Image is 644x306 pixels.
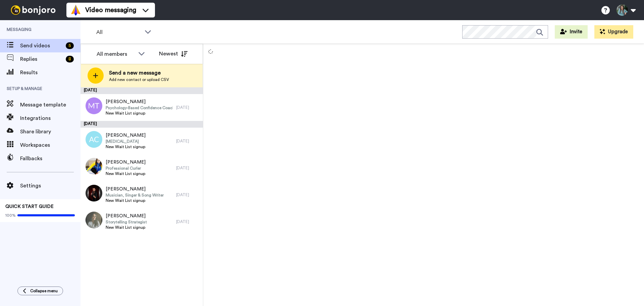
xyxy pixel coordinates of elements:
[86,212,102,228] img: 9302e6ee-e788-4ed8-8726-911079c5534f.jpg
[106,198,164,203] span: New Wait List signup
[20,141,80,149] span: Workspaces
[5,204,54,209] span: QUICK START GUIDE
[5,213,16,218] span: 100%
[106,139,146,144] span: [MEDICAL_DATA]
[70,5,81,15] img: vm-color.svg
[20,182,80,190] span: Settings
[176,165,200,171] div: [DATE]
[106,171,146,176] span: New Wait List signup
[20,101,80,109] span: Message template
[594,25,633,39] button: Upgrade
[109,77,169,82] span: Add new contact or upload CSV
[106,166,146,171] span: Professional Curler
[80,87,203,94] div: [DATE]
[20,114,80,122] span: Integrations
[85,5,136,15] span: Video messaging
[106,159,146,166] span: [PERSON_NAME]
[106,219,147,225] span: Storytelling Strategist
[106,192,164,198] span: Musician, Singer & Song Writer
[106,111,173,116] span: New Wait List signup
[106,213,147,219] span: [PERSON_NAME]
[20,128,80,136] span: Share library
[106,105,173,111] span: Psychology-Based Confidence Coach
[66,42,74,49] div: 5
[176,219,200,224] div: [DATE]
[109,69,169,77] span: Send a new message
[96,28,141,36] span: All
[106,186,164,192] span: [PERSON_NAME]
[106,144,146,149] span: New Wait List signup
[106,225,147,230] span: New Wait List signup
[8,5,58,15] img: bj-logo-header-white.svg
[86,97,102,114] img: mt.png
[97,50,135,58] div: All members
[176,105,200,110] div: [DATE]
[30,288,58,294] span: Collapse menu
[80,121,203,128] div: [DATE]
[176,138,200,144] div: [DATE]
[66,56,74,62] div: 8
[86,158,102,175] img: f7c63d8c-f933-49c7-91e2-5efc38bc26e9.jpg
[555,25,588,39] button: Invite
[106,98,173,105] span: [PERSON_NAME]
[17,287,63,295] button: Collapse menu
[20,42,63,50] span: Send videos
[20,69,80,77] span: Results
[20,55,63,63] span: Replies
[176,192,200,198] div: [DATE]
[20,155,80,163] span: Fallbacks
[154,47,193,60] button: Newest
[86,131,102,148] img: ac.png
[86,185,102,202] img: a685b177-a401-4428-a781-9e2ffaee1603.jpg
[106,132,146,139] span: [PERSON_NAME]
